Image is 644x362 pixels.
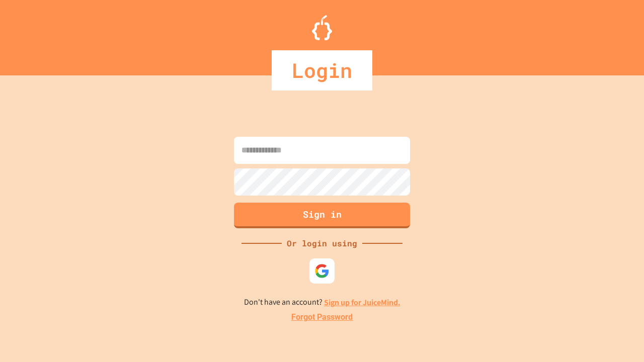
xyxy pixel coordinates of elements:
[602,322,634,352] iframe: chat widget
[272,50,372,90] div: Login
[291,311,353,323] a: Forgot Password
[560,278,634,321] iframe: chat widget
[312,15,332,40] img: Logo.svg
[244,296,400,309] p: Don't have an account?
[324,297,400,308] a: Sign up for JuiceMind.
[234,203,410,228] button: Sign in
[282,237,362,249] div: Or login using
[314,263,330,279] img: google-icon.svg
